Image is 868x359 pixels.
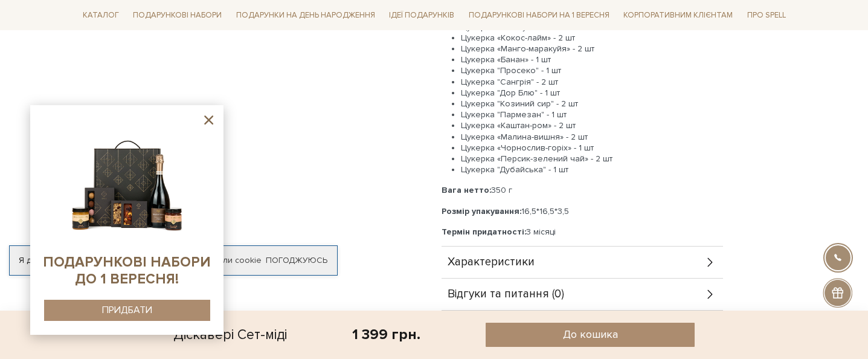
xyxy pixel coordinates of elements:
[461,77,723,88] li: Цукерка "Сангрія" - 2 шт
[207,255,262,265] a: файли cookie
[461,88,723,99] li: Цукерка "Дор Блю" - 1 шт
[461,54,723,65] li: Цукерка «Банан» - 1 шт
[486,323,694,347] button: До кошика
[448,289,564,300] span: Відгуки та питання (0)
[231,6,380,25] a: Подарунки на День народження
[442,206,521,216] b: Розмір упакування:
[461,99,723,109] li: Цукерка "Козиний сир" - 2 шт
[448,257,535,268] span: Характеристики
[742,6,791,25] a: Про Spell
[461,164,723,175] li: Цукерка "Дубайська" - 1 шт
[384,6,459,25] a: Ідеї подарунків
[442,227,723,238] p: 3 місяці
[442,206,723,217] p: 16,5*16,5*3,5
[464,5,614,25] a: Подарункові набори на 1 Вересня
[10,255,337,266] div: Я дозволяю [DOMAIN_NAME] використовувати
[461,143,723,154] li: Цукерка «Чорнослив-горіх» - 1 шт
[461,33,723,44] li: Цукерка «Кокос-лайм» - 2 шт
[442,185,723,196] p: 350 г
[461,109,723,120] li: Цукерка "Пармезан" - 1 шт
[128,6,227,25] a: Подарункові набори
[266,255,327,266] a: Погоджуюсь
[461,132,723,143] li: Цукерка «Малина-вишня» - 2 шт
[461,154,723,164] li: Цукерка «Персик-зелений чай» - 2 шт
[563,328,618,341] span: До кошика
[442,227,526,237] b: Термін придатності:
[461,44,723,54] li: Цукерка «Манго-маракуйя» - 2 шт
[461,65,723,76] li: Цукерка "Просеко" - 1 шт
[619,5,738,25] a: Корпоративним клієнтам
[352,325,420,344] div: 1 399 грн.
[442,185,491,195] b: Вага нетто:
[461,120,723,131] li: Цукерка «Каштан-ром» - 2 шт
[173,323,287,347] div: Діскавері Сет-міді
[78,6,124,25] a: Каталог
